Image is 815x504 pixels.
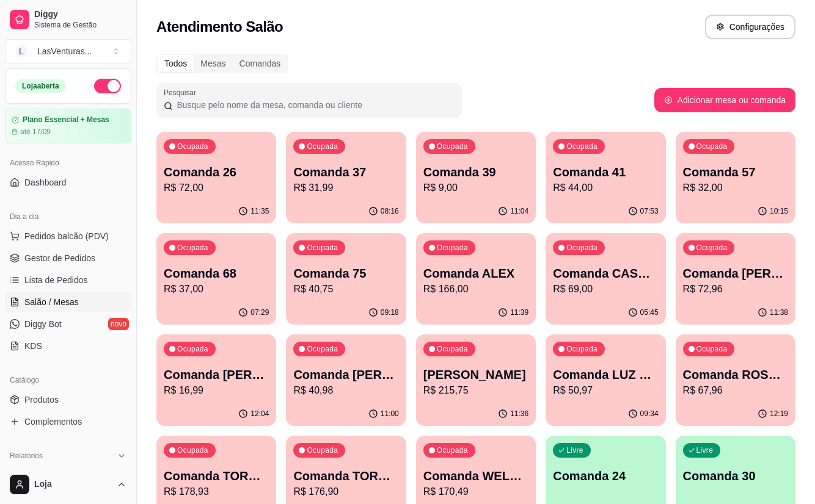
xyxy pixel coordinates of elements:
span: KDS [24,340,42,352]
div: Acesso Rápido [5,153,131,173]
p: Ocupada [177,142,208,151]
button: OcupadaComanda [PERSON_NAME]R$ 72,9611:38 [676,233,795,325]
span: Lista de Pedidos [24,274,88,286]
p: R$ 176,90 [293,484,398,499]
a: Gestor de Pedidos [5,248,131,268]
p: Ocupada [307,344,338,354]
button: Alterar Status [94,79,121,93]
p: Comanda 24 [553,467,658,484]
p: R$ 72,96 [683,282,788,297]
p: 12:19 [770,409,788,419]
p: Comanda 39 [423,164,528,181]
p: [PERSON_NAME] [423,366,528,383]
button: Configurações [705,15,795,39]
p: Livre [696,445,714,455]
span: L [15,45,27,57]
span: Dashboard [24,176,67,189]
p: 11:00 [381,409,399,419]
p: Comanda 57 [683,164,788,181]
p: Ocupada [307,445,338,455]
p: Ocupada [437,445,468,455]
p: Comanda ALEX [423,265,528,282]
p: Ocupada [177,445,208,455]
p: Ocupada [307,243,338,253]
label: Pesquisar [164,87,200,98]
p: Comanda CASH 26/08 [553,265,658,282]
button: Ocupada[PERSON_NAME]R$ 215,7511:36 [416,334,536,426]
button: OcupadaComanda 41R$ 44,0007:53 [546,132,665,223]
div: Todos [158,55,194,72]
a: KDS [5,336,131,356]
button: OcupadaComanda [PERSON_NAME]R$ 40,9811:00 [286,334,406,426]
span: Sistema de Gestão [34,20,126,30]
p: R$ 170,49 [423,484,528,499]
p: 11:35 [250,206,269,216]
p: 10:15 [770,206,788,216]
p: R$ 50,97 [553,383,658,398]
p: Comanda [PERSON_NAME] [683,265,788,282]
button: Pedidos balcão (PDV) [5,226,131,246]
span: Diggy [34,9,126,20]
p: Ocupada [696,243,728,253]
p: Ocupada [177,344,208,354]
div: LasVenturas ... [37,45,92,57]
p: R$ 166,00 [423,282,528,297]
p: Livre [566,445,583,455]
p: Ocupada [566,142,598,151]
p: Comanda LUZ FUCIONARIO JANTA [553,366,658,383]
p: Ocupada [307,142,338,151]
span: Gestor de Pedidos [24,252,95,264]
article: até 17/09 [20,127,51,137]
span: Produtos [24,394,59,406]
div: Mesas [194,55,232,72]
p: 11:36 [510,409,528,419]
a: Dashboard [5,173,131,192]
p: 07:29 [250,308,269,317]
p: R$ 9,00 [423,181,528,195]
p: Ocupada [437,142,468,151]
button: OcupadaComanda ROSANA FUCIONARIA JANTAR$ 67,9612:19 [676,334,795,426]
button: OcupadaComanda 26R$ 72,0011:35 [156,132,276,223]
p: Comanda 75 [293,265,398,282]
p: R$ 67,96 [683,383,788,398]
p: Ocupada [566,344,598,354]
a: Diggy Botnovo [5,314,131,334]
p: Ocupada [177,243,208,253]
p: Comanda 30 [683,467,788,484]
input: Pesquisar [173,99,455,111]
p: Comanda 26 [164,164,269,181]
button: Select a team [5,39,131,63]
span: Pedidos balcão (PDV) [24,230,109,242]
a: DiggySistema de Gestão [5,5,131,34]
p: Comanda 37 [293,164,398,181]
p: R$ 16,99 [164,383,269,398]
button: OcupadaComanda ALEXR$ 166,0011:39 [416,233,536,325]
span: Salão / Mesas [24,296,79,308]
article: Plano Essencial + Mesas [23,115,109,124]
button: OcupadaComanda 68R$ 37,0007:29 [156,233,276,325]
p: 11:38 [770,308,788,317]
p: R$ 215,75 [423,383,528,398]
span: Loja [34,479,112,490]
p: R$ 72,00 [164,181,269,195]
p: R$ 40,98 [293,383,398,398]
button: OcupadaComanda 75R$ 40,7509:18 [286,233,406,325]
span: Diggy Bot [24,318,62,330]
p: Ocupada [696,344,728,354]
p: Ocupada [566,243,598,253]
div: Catálogo [5,370,131,390]
p: Comanda [PERSON_NAME] [293,366,398,383]
p: R$ 32,00 [683,181,788,195]
p: R$ 44,00 [553,181,658,195]
a: Produtos [5,390,131,409]
p: Comanda 41 [553,164,658,181]
p: 05:45 [640,308,659,317]
p: Comanda WELLINGTOM [423,467,528,484]
button: OcupadaComanda 37R$ 31,9908:16 [286,132,406,223]
p: 07:53 [640,206,659,216]
p: 11:39 [510,308,528,317]
p: 08:16 [381,206,399,216]
p: Ocupada [437,243,468,253]
p: Comanda TORNEIO 25/08 [164,467,269,484]
p: Ocupada [437,344,468,354]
